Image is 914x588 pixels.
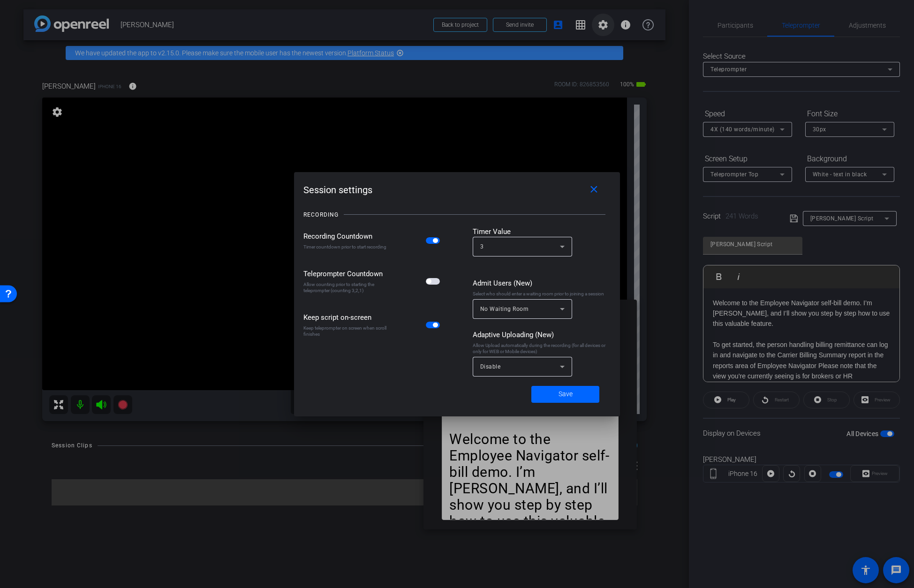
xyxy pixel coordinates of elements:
[303,231,390,241] div: Recording Countdown
[559,389,573,399] span: Save
[480,243,484,250] span: 3
[473,291,611,297] div: Select who should enter a waiting room prior to joining a session
[303,269,390,279] div: Teleprompter Countdown
[480,306,529,312] span: No Waiting Room
[303,244,390,250] div: Timer countdown prior to start recording
[303,203,611,226] openreel-title-line: RECORDING
[473,330,611,340] div: Adaptive Uploading (New)
[473,342,611,354] div: Allow Upload automatically during the recording (for all devices or only for WEB or Mobile devices)
[531,386,599,403] button: Save
[303,312,390,323] div: Keep script on-screen
[303,325,390,337] div: Keep teleprompter on screen when scroll finishes
[303,181,611,198] div: Session settings
[588,184,600,196] mat-icon: close
[303,281,390,294] div: Allow counting prior to starting the teleprompter (counting 3,2,1)
[473,278,611,288] div: Admit Users (New)
[480,363,501,370] span: Disable
[473,226,611,237] div: Timer Value
[303,210,339,219] div: RECORDING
